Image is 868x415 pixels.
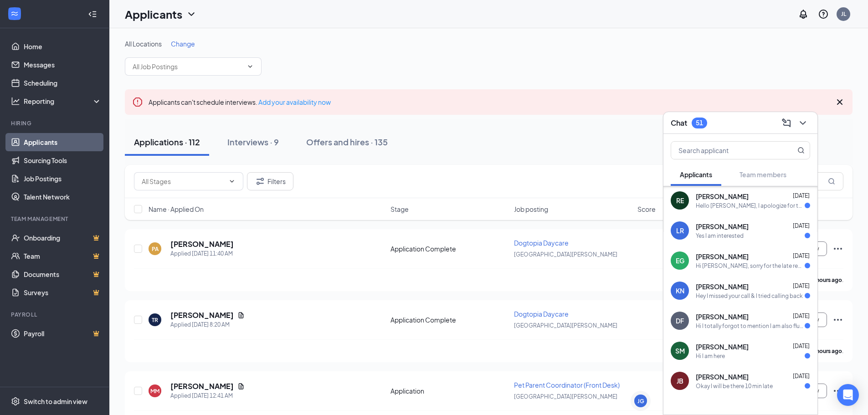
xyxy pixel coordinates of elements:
[696,292,803,300] div: Hey I missed your call & I tried calling back
[170,239,234,249] h5: [PERSON_NAME]
[149,98,331,106] span: Applicants can't schedule interviews.
[637,205,656,214] span: Score
[24,265,102,283] a: DocumentsCrown
[781,118,792,128] svg: ComposeMessage
[170,381,234,391] h5: [PERSON_NAME]
[696,119,703,127] div: 51
[125,6,182,22] h1: Applicants
[671,118,687,128] h3: Chat
[696,192,749,201] span: [PERSON_NAME]
[514,322,617,329] span: [GEOGRAPHIC_DATA][PERSON_NAME]
[10,9,19,18] svg: WorkstreamLogo
[170,310,234,320] h5: [PERSON_NAME]
[696,202,805,210] div: Hello [PERSON_NAME], I apologize for the delayed response. [DATE], I had a [MEDICAL_DATA] to have...
[832,385,843,396] svg: Ellipses
[170,391,245,400] div: Applied [DATE] 12:41 AM
[152,316,158,324] div: TR
[779,116,794,130] button: ComposeMessage
[258,98,331,106] a: Add your availability now
[390,315,508,324] div: Application Complete
[696,312,749,321] span: [PERSON_NAME]
[740,170,786,179] span: Team members
[818,9,829,20] svg: QuestionInfo
[676,196,684,205] div: RE
[88,10,97,19] svg: Collapse
[696,262,805,270] div: Hi [PERSON_NAME], sorry for the late reply. Thank you so much for teaching out! I'd love to sched...
[793,343,810,349] span: [DATE]
[24,229,102,247] a: OnboardingCrown
[228,178,236,185] svg: ChevronDown
[812,277,842,283] b: 3 hours ago
[696,382,773,390] div: Okay I will be there 10 min late
[676,316,684,325] div: DF
[247,63,254,70] svg: ChevronDown
[237,383,245,390] svg: Document
[24,169,102,188] a: Job Postings
[798,9,809,20] svg: Notifications
[837,384,859,406] div: Open Intercom Messenger
[150,387,159,395] div: MM
[390,205,409,214] span: Stage
[11,119,100,127] div: Hiring
[514,393,617,400] span: [GEOGRAPHIC_DATA][PERSON_NAME]
[24,37,102,56] a: Home
[680,170,712,179] span: Applicants
[24,133,102,151] a: Applicants
[306,136,388,148] div: Offers and hires · 135
[390,386,508,395] div: Application
[832,314,843,325] svg: Ellipses
[390,244,508,253] div: Application Complete
[24,247,102,265] a: TeamCrown
[24,188,102,206] a: Talent Network
[832,243,843,254] svg: Ellipses
[255,176,266,187] svg: Filter
[696,282,749,291] span: [PERSON_NAME]
[134,136,200,148] div: Applications · 112
[170,320,245,329] div: Applied [DATE] 8:20 AM
[133,61,243,72] input: All Job Postings
[24,74,102,92] a: Scheduling
[132,97,143,108] svg: Error
[24,324,102,343] a: PayrollCrown
[677,376,683,385] div: JB
[793,313,810,319] span: [DATE]
[152,245,159,253] div: PA
[676,286,684,295] div: KN
[676,226,684,235] div: LR
[696,352,725,360] div: Hi I am here
[125,40,162,48] span: All Locations
[237,312,245,319] svg: Document
[812,348,842,354] b: 6 hours ago
[841,10,846,18] div: JL
[186,9,197,20] svg: ChevronDown
[227,136,279,148] div: Interviews · 9
[514,205,548,214] span: Job posting
[797,147,805,154] svg: MagnifyingGlass
[796,116,810,130] button: ChevronDown
[637,397,644,405] div: JG
[24,56,102,74] a: Messages
[514,239,569,247] span: Dogtopia Daycare
[676,256,684,265] div: EG
[247,172,293,190] button: Filter Filters
[171,40,195,48] span: Change
[11,397,20,406] svg: Settings
[514,310,569,318] span: Dogtopia Daycare
[696,252,749,261] span: [PERSON_NAME]
[170,249,234,258] div: Applied [DATE] 11:40 AM
[834,97,845,108] svg: Cross
[675,346,685,355] div: SM
[793,282,810,289] span: [DATE]
[696,222,749,231] span: [PERSON_NAME]
[11,311,100,318] div: Payroll
[696,232,744,240] div: Yes I am interested
[793,192,810,199] span: [DATE]
[671,142,779,159] input: Search applicant
[24,151,102,169] a: Sourcing Tools
[793,222,810,229] span: [DATE]
[149,205,204,214] span: Name · Applied On
[696,342,749,351] span: [PERSON_NAME]
[696,322,805,330] div: Hi I totally forgot to mention I am also fluent in Spanish aswell, if that helps or is important ...
[11,97,20,106] svg: Analysis
[11,215,100,223] div: Team Management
